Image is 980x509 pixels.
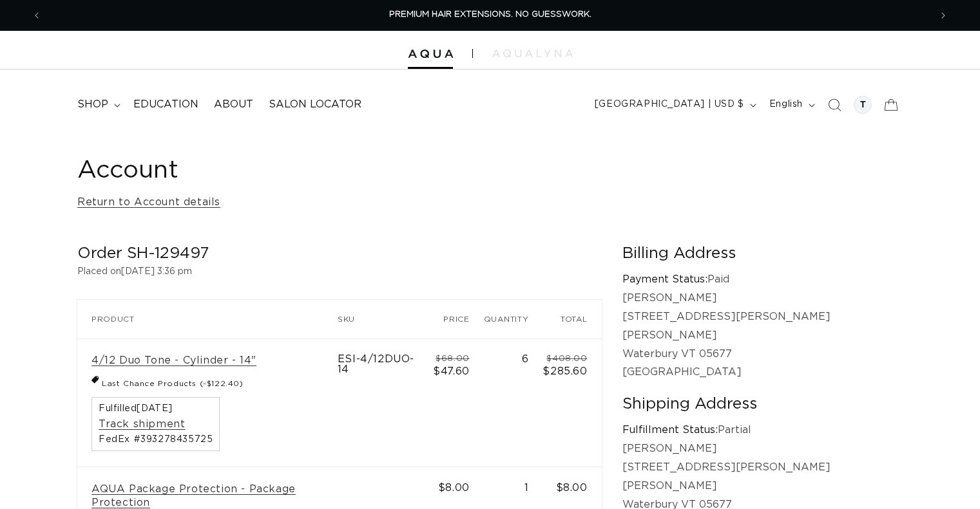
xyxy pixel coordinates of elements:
s: $408.00 [546,355,587,363]
button: English [762,93,820,117]
strong: Fulfillment Status: [622,425,718,435]
th: Price [433,300,484,338]
td: ESI-4/12DUO-14 [338,338,433,467]
span: English [769,98,803,111]
span: shop [77,98,108,111]
a: Education [126,90,206,119]
p: Paid [622,270,903,289]
a: About [206,90,261,119]
time: [DATE] [137,404,173,413]
img: aqualyna.com [492,50,573,57]
img: Aqua Hair Extensions [408,50,453,59]
s: $68.00 [436,355,470,363]
p: [PERSON_NAME] [STREET_ADDRESS][PERSON_NAME][PERSON_NAME] Waterbury VT 05677 [GEOGRAPHIC_DATA] [622,289,903,382]
summary: Search [820,91,849,119]
summary: shop [70,90,126,119]
th: Quantity [484,300,543,338]
h2: Shipping Address [622,394,903,414]
h2: Billing Address [622,244,903,264]
span: Salon Locator [269,98,361,111]
button: Previous announcement [23,3,51,28]
span: $8.00 [438,483,470,493]
p: Partial [622,421,903,440]
p: Placed on [77,264,602,280]
ul: Discount [91,373,244,390]
th: Product [77,300,338,338]
span: About [214,98,253,111]
span: $285.60 [543,366,587,376]
th: SKU [338,300,433,338]
a: 4/12 Duo Tone - Cylinder - 14" [91,354,256,367]
li: Last Chance Products (-$122.40) [91,373,244,390]
th: Total [543,300,601,338]
time: [DATE] 3:36 pm [121,267,192,276]
button: [GEOGRAPHIC_DATA] | USD $ [587,93,762,117]
span: [GEOGRAPHIC_DATA] | USD $ [595,98,744,111]
h1: Account [77,155,903,187]
td: 6 [484,338,543,467]
span: Education [133,98,198,111]
a: Track shipment [99,418,185,431]
a: Salon Locator [261,90,369,119]
span: FedEx #393278435725 [99,435,213,444]
strong: Payment Status: [622,274,707,284]
button: Next announcement [929,3,957,28]
span: $47.60 [433,366,470,376]
span: PREMIUM HAIR EXTENSIONS. NO GUESSWORK. [389,10,591,19]
a: Return to Account details [77,193,220,212]
h2: Order SH-129497 [77,244,602,264]
span: Fulfilled [99,404,213,413]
